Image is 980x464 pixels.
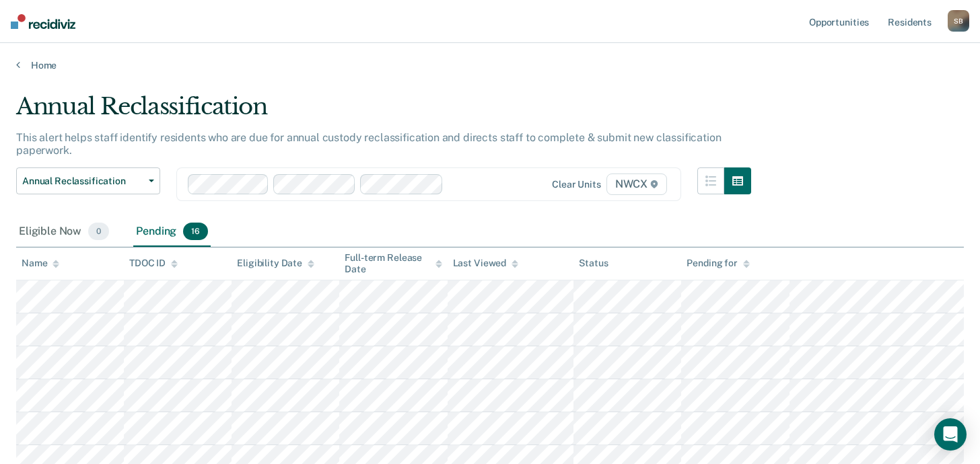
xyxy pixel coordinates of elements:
[22,176,143,187] span: Annual Reclassification
[579,258,608,269] div: Status
[948,10,969,32] div: S B
[687,258,749,269] div: Pending for
[345,252,442,275] div: Full-term Release Date
[552,179,601,190] div: Clear units
[183,223,208,240] span: 16
[934,418,967,451] div: Open Intercom Messenger
[88,223,109,240] span: 0
[453,258,518,269] div: Last Viewed
[22,258,59,269] div: Name
[11,14,75,29] img: Recidiviz
[16,167,160,194] button: Annual Reclassification
[606,173,667,195] span: NWCX
[133,217,211,247] div: Pending16
[948,10,969,32] button: SB
[129,258,178,269] div: TDOC ID
[16,93,751,131] div: Annual Reclassification
[237,258,314,269] div: Eligibility Date
[16,131,721,157] p: This alert helps staff identify residents who are due for annual custody reclassification and dir...
[16,59,964,71] a: Home
[16,217,112,247] div: Eligible Now0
